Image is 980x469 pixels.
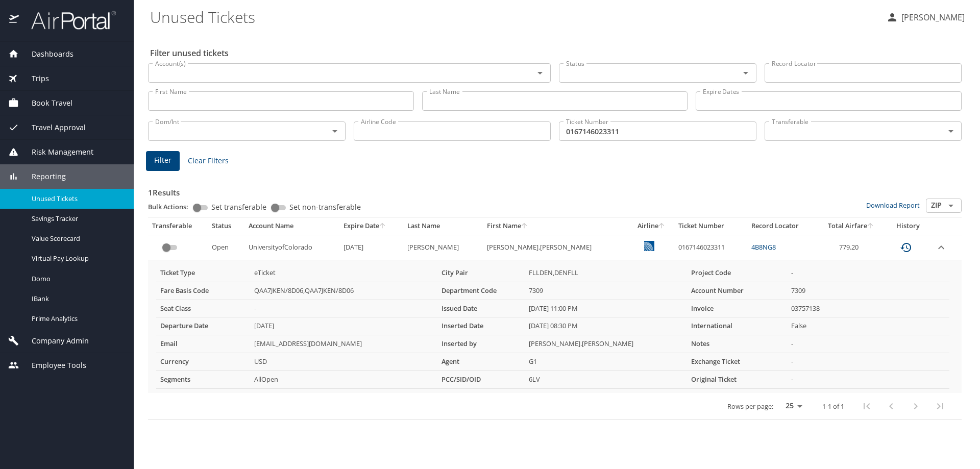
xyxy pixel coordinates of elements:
[787,335,949,353] td: -
[525,353,687,371] td: G1
[687,300,787,317] th: Invoice
[483,217,629,235] th: First Name
[787,317,949,335] td: False
[339,217,403,235] th: Expire Date
[817,235,885,260] td: 779.20
[687,335,787,353] th: Notes
[250,300,437,317] td: -
[32,294,121,304] span: IBank
[19,73,49,84] span: Trips
[156,264,250,282] th: Ticket Type
[32,194,121,204] span: Unused Tickets
[525,282,687,300] td: 7309
[751,242,776,252] a: 4B8NG8
[687,371,787,389] th: Original Ticket
[20,10,116,30] img: airportal-logo.png
[32,234,121,243] span: Value Scorecard
[674,217,748,235] th: Ticket Number
[787,371,949,389] td: -
[525,300,687,317] td: [DATE] 11:00 PM
[885,217,931,235] th: History
[437,317,525,335] th: Inserted Date
[208,235,244,260] td: Open
[437,335,525,353] th: Inserted by
[747,217,817,235] th: Record Locator
[250,353,437,371] td: USD
[148,217,962,420] table: custom pagination table
[19,97,72,109] span: Book Travel
[19,122,86,133] span: Travel Approval
[250,264,437,282] td: eTicket
[403,235,483,260] td: [PERSON_NAME]
[533,66,547,80] button: Open
[866,201,920,210] a: Download Report
[150,45,964,61] h2: Filter unused tickets
[777,399,806,414] select: rows per page
[525,317,687,335] td: [DATE] 08:30 PM
[250,335,437,353] td: [EMAIL_ADDRESS][DOMAIN_NAME]
[19,146,93,158] span: Risk Management
[32,314,121,324] span: Prime Analytics
[437,353,525,371] th: Agent
[146,151,180,171] button: Filter
[437,300,525,317] th: Issued Date
[32,214,121,224] span: Savings Tracker
[208,217,244,235] th: Status
[156,264,949,389] table: more info about unused tickets
[687,317,787,335] th: International
[19,335,89,347] span: Company Admin
[154,154,171,167] span: Filter
[328,124,342,138] button: Open
[739,66,753,80] button: Open
[211,204,266,211] span: Set transferable
[525,264,687,282] td: FLLDEN,DENFLL
[156,317,250,335] th: Departure Date
[882,8,969,27] button: [PERSON_NAME]
[727,403,773,410] p: Rows per page:
[156,300,250,317] th: Seat Class
[9,10,20,30] img: icon-airportal.png
[244,217,339,235] th: Account Name
[250,317,437,335] td: [DATE]
[156,282,250,300] th: Fare Basis Code
[935,241,947,254] button: expand row
[32,254,121,263] span: Virtual Pay Lookup
[150,1,878,33] h1: Unused Tickets
[525,371,687,389] td: 6LV
[898,11,965,23] p: [PERSON_NAME]
[787,282,949,300] td: 7309
[687,353,787,371] th: Exchange Ticket
[19,171,66,182] span: Reporting
[403,217,483,235] th: Last Name
[156,353,250,371] th: Currency
[787,353,949,371] td: -
[629,217,674,235] th: Airline
[787,264,949,282] td: -
[787,300,949,317] td: 03757138
[156,371,250,389] th: Segments
[289,204,361,211] span: Set non-transferable
[658,223,666,230] button: sort
[944,199,958,213] button: Open
[822,403,844,410] p: 1-1 of 1
[483,235,629,260] td: [PERSON_NAME].[PERSON_NAME]
[817,217,885,235] th: Total Airfare
[148,202,197,211] p: Bulk Actions:
[19,360,86,371] span: Employee Tools
[687,282,787,300] th: Account Number
[156,335,250,353] th: Email
[674,235,748,260] td: 0167146023311
[525,335,687,353] td: [PERSON_NAME].[PERSON_NAME]
[644,241,654,251] img: United Airlines
[32,274,121,284] span: Domo
[188,155,229,167] span: Clear Filters
[944,124,958,138] button: Open
[379,223,386,230] button: sort
[19,48,73,60] span: Dashboards
[437,264,525,282] th: City Pair
[244,235,339,260] td: UniversityofColorado
[687,264,787,282] th: Project Code
[521,223,528,230] button: sort
[250,282,437,300] td: QAA7JKEN/8D06,QAA7JKEN/8D06
[437,282,525,300] th: Department Code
